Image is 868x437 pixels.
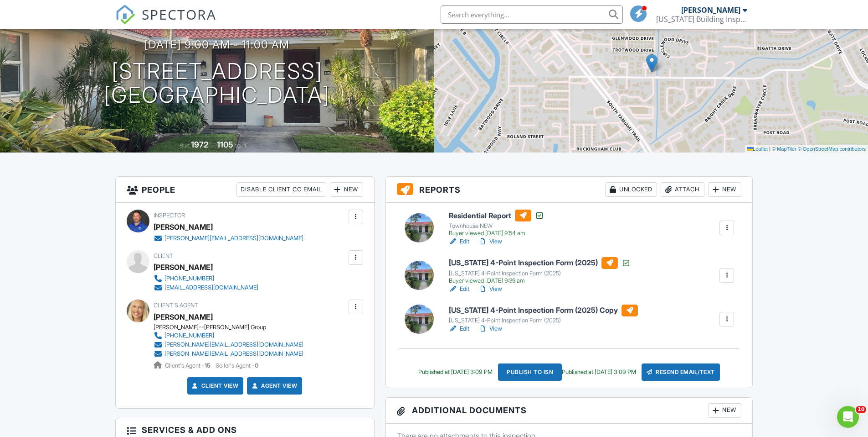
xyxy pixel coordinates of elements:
[449,230,544,237] div: Buyer viewed [DATE] 9:54 am
[562,369,636,376] div: Published at [DATE] 3:09 PM
[154,349,303,358] a: [PERSON_NAME][EMAIL_ADDRESS][DOMAIN_NAME]
[236,182,326,197] div: Disable Client CC Email
[449,317,638,324] div: [US_STATE] 4-Point Inspection Form (2025)
[656,15,747,24] div: Florida Building Inspection Group
[478,284,502,294] a: View
[798,146,866,152] a: © OpenStreetMap contributors
[449,210,544,221] h6: Residential Report
[449,270,631,277] div: [US_STATE] 4-Point Inspection Form (2025)
[708,403,741,418] div: New
[154,220,213,234] div: [PERSON_NAME]
[154,283,258,292] a: [EMAIL_ADDRESS][DOMAIN_NAME]
[449,324,469,333] a: Edit
[165,362,212,369] span: Client's Agent -
[478,237,502,246] a: View
[449,284,469,294] a: Edit
[154,274,258,283] a: [PHONE_NUMBER]
[115,5,135,25] img: The Best Home Inspection Software - Spectora
[154,310,213,324] a: [PERSON_NAME]
[441,5,623,24] input: Search everything...
[154,331,303,340] a: [PHONE_NUMBER]
[646,54,657,73] img: Marker
[449,257,631,269] h6: [US_STATE] 4-Point Inspection Form (2025)
[330,182,363,197] div: New
[191,140,208,149] div: 1972
[498,363,562,381] div: Publish to ISN
[708,182,741,197] div: New
[235,142,247,149] span: sq. ft.
[154,324,311,331] div: [PERSON_NAME]--[PERSON_NAME] Group
[116,177,374,203] h3: People
[386,398,753,424] h3: Additional Documents
[449,257,631,284] a: [US_STATE] 4-Point Inspection Form (2025) [US_STATE] 4-Point Inspection Form (2025) Buyer viewed ...
[217,140,233,149] div: 1105
[104,59,330,108] h1: [STREET_ADDRESS] [GEOGRAPHIC_DATA]
[154,302,198,309] span: Client's Agent
[661,182,704,197] div: Attach
[216,362,258,369] span: Seller's Agent -
[747,146,768,152] a: Leaflet
[154,340,303,349] a: [PERSON_NAME][EMAIL_ADDRESS][DOMAIN_NAME]
[154,234,303,243] a: [PERSON_NAME][EMAIL_ADDRESS][DOMAIN_NAME]
[144,38,289,51] h3: [DATE] 9:00 am - 11:00 am
[154,260,213,274] div: [PERSON_NAME]
[205,362,211,369] strong: 15
[255,362,258,369] strong: 0
[164,275,214,282] div: [PHONE_NUMBER]
[772,146,796,152] a: © MapTiler
[449,237,469,246] a: Edit
[449,210,544,237] a: Residential Report Townhouse NEW Buyer viewed [DATE] 9:54 am
[190,381,239,390] a: Client View
[769,146,770,152] span: |
[642,363,720,381] div: Resend Email/Text
[418,369,493,376] div: Published at [DATE] 3:09 PM
[142,5,216,24] span: SPECTORA
[449,305,638,325] a: [US_STATE] 4-Point Inspection Form (2025) Copy [US_STATE] 4-Point Inspection Form (2025)
[164,235,303,242] div: [PERSON_NAME][EMAIL_ADDRESS][DOMAIN_NAME]
[180,142,190,149] span: Built
[478,324,502,333] a: View
[837,406,859,428] iframe: Intercom live chat
[115,12,216,32] a: SPECTORA
[154,212,185,219] span: Inspector
[164,284,258,291] div: [EMAIL_ADDRESS][DOMAIN_NAME]
[856,406,866,413] span: 10
[164,341,303,348] div: [PERSON_NAME][EMAIL_ADDRESS][DOMAIN_NAME]
[164,350,303,358] div: [PERSON_NAME][EMAIL_ADDRESS][DOMAIN_NAME]
[386,177,753,203] h3: Reports
[681,5,740,15] div: [PERSON_NAME]
[449,222,544,230] div: Townhouse NEW
[250,381,297,390] a: Agent View
[605,182,657,197] div: Unlocked
[449,277,631,284] div: Buyer viewed [DATE] 9:39 am
[449,305,638,316] h6: [US_STATE] 4-Point Inspection Form (2025) Copy
[154,253,173,259] span: Client
[164,332,214,339] div: [PHONE_NUMBER]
